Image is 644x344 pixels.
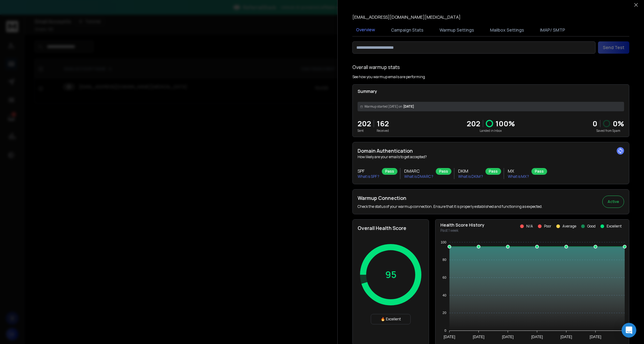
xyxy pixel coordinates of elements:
p: Health Score History [440,222,485,228]
button: IMAP/ SMTP [536,23,569,37]
button: Warmup Settings [436,23,478,37]
p: 95 [385,269,397,280]
div: Pass [485,168,501,175]
div: [DATE] [358,102,624,111]
tspan: [DATE] [531,335,543,339]
p: Check the status of your warmup connection. Ensure that it is properly established and functionin... [358,204,542,209]
p: N/A [526,224,533,229]
div: Pass [436,168,451,175]
button: Active [602,196,624,208]
p: Average [562,224,576,229]
tspan: 100 [441,240,446,244]
tspan: 0 [444,329,446,332]
button: Overview [352,23,379,37]
p: Summary [358,88,624,94]
p: 202 [358,119,371,128]
p: What is DMARC ? [404,174,433,179]
tspan: [DATE] [590,335,601,339]
tspan: 60 [443,276,446,279]
span: Warmup started [DATE] on [364,104,402,109]
p: Saved from Spam [592,128,624,133]
p: What is SPF ? [358,174,379,179]
p: 202 [467,119,480,128]
div: 🔥 Excellent [371,314,411,324]
p: How likely are your emails to get accepted? [358,155,624,159]
p: Sent [358,128,371,133]
tspan: [DATE] [502,335,514,339]
p: What is DKIM ? [458,174,483,179]
tspan: [DATE] [561,335,572,339]
strong: 0 [592,118,597,128]
div: Open Intercom Messenger [622,323,636,338]
p: Good [587,224,596,229]
p: Poor [544,224,551,229]
p: 100 % [496,119,515,128]
div: Pass [382,168,397,175]
h2: Warmup Connection [358,194,542,202]
h2: Domain Authentication [358,147,624,155]
p: See how you warmup emails are performing [352,75,425,79]
p: Received [377,128,389,133]
tspan: 40 [443,293,446,297]
button: Campaign Stats [387,23,427,37]
h3: DKIM [458,168,483,174]
p: Excellent [607,224,622,229]
tspan: 80 [443,258,446,262]
h3: SPF [358,168,379,174]
p: What is MX ? [508,174,529,179]
tspan: 20 [443,311,446,315]
button: Mailbox Settings [486,23,528,37]
h3: MX [508,168,529,174]
p: Past 1 week [440,228,485,233]
div: Pass [531,168,547,175]
p: [EMAIL_ADDRESS][DOMAIN_NAME][MEDICAL_DATA] [352,14,461,20]
tspan: [DATE] [473,335,485,339]
h3: DMARC [404,168,433,174]
p: 0 % [613,119,624,128]
h2: Overall Health Score [358,224,424,232]
h1: Overall warmup stats [352,63,400,71]
p: Landed in Inbox [467,128,515,133]
tspan: [DATE] [443,335,455,339]
p: 162 [377,119,389,128]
